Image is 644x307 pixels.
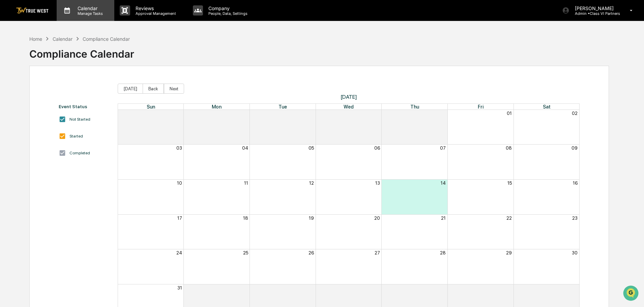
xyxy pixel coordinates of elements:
[244,180,248,186] button: 11
[177,111,182,116] button: 27
[309,250,314,255] button: 26
[143,84,164,94] button: Back
[59,104,111,109] div: Event Status
[46,82,86,94] a: 🗄️Attestations
[572,285,578,290] button: 06
[242,145,248,151] button: 04
[13,85,43,92] span: Preclearance
[374,215,380,221] button: 20
[48,114,82,119] a: Powered byPylon
[69,117,90,122] div: Not Started
[440,250,446,255] button: 28
[309,145,314,151] button: 05
[506,145,512,151] button: 08
[309,180,314,186] button: 12
[569,5,620,11] p: [PERSON_NAME]
[72,11,106,16] p: Manage Tasks
[242,111,248,116] button: 28
[56,85,84,92] span: Attestations
[177,180,182,186] button: 10
[308,285,314,290] button: 02
[4,82,46,94] a: 🖐️Preclearance
[29,36,42,42] div: Home
[203,11,251,16] p: People, Data, Settings
[440,285,446,290] button: 04
[147,104,155,110] span: Sun
[374,111,380,116] button: 30
[49,86,54,91] div: 🗄️
[440,145,446,151] button: 07
[572,145,578,151] button: 09
[441,215,446,221] button: 21
[573,180,578,186] button: 16
[374,285,380,290] button: 03
[7,14,123,25] p: How can we help?
[130,11,179,16] p: Approval Management
[507,180,512,186] button: 15
[374,145,380,151] button: 06
[23,58,85,64] div: We're available if you need us!
[177,285,182,290] button: 31
[243,215,248,221] button: 18
[506,215,512,221] button: 22
[212,104,222,110] span: Mon
[410,104,419,110] span: Thu
[441,111,446,116] button: 31
[506,285,512,290] button: 05
[572,215,578,221] button: 23
[507,111,512,116] button: 01
[543,104,551,110] span: Sat
[177,215,182,221] button: 17
[441,180,446,186] button: 14
[115,54,123,62] button: Start new chat
[4,95,45,107] a: 🔎Data Lookup
[243,285,248,290] button: 01
[16,7,49,14] img: logo
[13,98,42,104] span: Data Lookup
[203,5,251,11] p: Company
[572,111,578,116] button: 02
[67,114,82,119] span: Pylon
[7,86,12,91] div: 🖐️
[23,52,111,58] div: Start new chat
[176,250,182,255] button: 24
[53,36,72,42] div: Calendar
[344,104,354,110] span: Wed
[375,250,380,255] button: 27
[569,11,620,16] p: Admin • Class VI Partners
[7,98,12,104] div: 🔎
[18,31,111,38] input: Clear
[118,84,143,94] button: [DATE]
[572,250,578,255] button: 30
[130,5,179,11] p: Reviews
[164,84,184,94] button: Next
[243,250,248,255] button: 25
[118,94,580,100] span: [DATE]
[478,104,484,110] span: Fri
[308,111,314,116] button: 29
[29,42,134,60] div: Compliance Calendar
[279,104,287,110] span: Tue
[375,180,380,186] button: 13
[7,52,19,64] img: 1746055101610-c473b297-6a78-478c-a979-82029cc54cd1
[176,145,182,151] button: 03
[506,250,512,255] button: 29
[69,134,83,139] div: Started
[622,285,641,303] iframe: Open customer support
[72,5,106,11] p: Calendar
[69,151,90,155] div: Completed
[83,36,130,42] div: Compliance Calendar
[309,215,314,221] button: 19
